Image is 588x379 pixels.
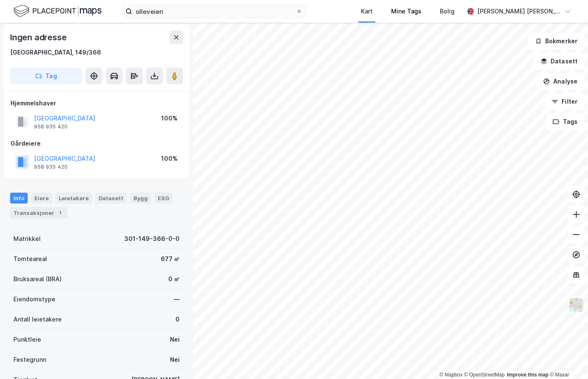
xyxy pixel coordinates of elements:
[10,31,68,44] div: Ingen adresse
[10,47,101,58] div: [GEOGRAPHIC_DATA], 149/366
[439,372,463,378] a: Mapbox
[13,294,55,304] div: Eiendomstype
[13,254,47,264] div: Tomteareal
[161,154,178,164] div: 100%
[124,234,180,244] div: 301-149-366-0-0
[544,93,585,110] button: Filter
[10,193,28,204] div: Info
[536,73,585,90] button: Analyse
[161,254,180,264] div: 677 ㎡
[174,294,180,304] div: —
[568,297,584,313] img: Z
[10,98,183,108] div: Hjemmelshaver
[546,113,585,130] button: Tags
[132,5,296,18] input: Søk på adresse, matrikkel, gårdeiere, leietakere eller personer
[546,339,588,379] div: Kontrollprogram for chat
[55,193,92,204] div: Leietakere
[440,6,455,16] div: Bolig
[10,207,68,219] div: Transaksjoner
[154,193,172,204] div: ESG
[477,6,561,16] div: [PERSON_NAME] [PERSON_NAME]
[56,209,64,217] div: 1
[13,335,41,345] div: Punktleie
[95,193,127,204] div: Datasett
[13,314,62,324] div: Antall leietakere
[361,6,373,16] div: Kart
[34,164,68,170] div: 958 935 420
[13,234,41,244] div: Matrikkel
[546,339,588,379] iframe: Chat Widget
[533,53,585,70] button: Datasett
[168,274,180,284] div: 0 ㎡
[507,372,549,378] a: Improve this map
[528,33,585,50] button: Bokmerker
[130,193,151,204] div: Bygg
[170,355,180,365] div: Nei
[170,335,180,345] div: Nei
[391,6,421,16] div: Mine Tags
[31,193,52,204] div: Eiere
[34,123,68,130] div: 958 935 420
[13,4,102,18] img: logo.f888ab2527a4732fd821a326f86c7f29.svg
[464,372,505,378] a: OpenStreetMap
[10,68,82,84] button: Tag
[175,314,180,324] div: 0
[10,139,183,149] div: Gårdeiere
[161,113,178,123] div: 100%
[13,274,62,284] div: Bruksareal (BRA)
[13,355,46,365] div: Festegrunn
